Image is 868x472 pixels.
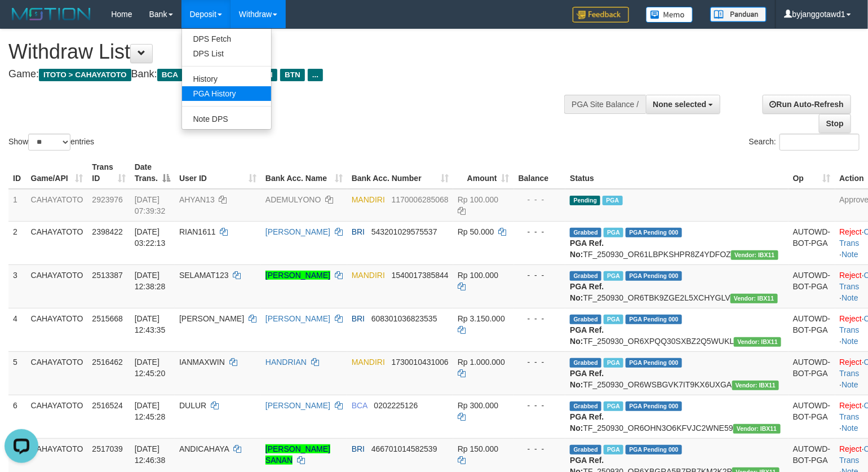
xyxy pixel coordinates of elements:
[135,401,166,421] span: [DATE] 12:45:28
[265,401,330,410] a: [PERSON_NAME]
[646,95,721,114] button: None selected
[842,337,858,346] a: Note
[653,100,707,109] span: None selected
[135,195,166,215] span: [DATE] 07:39:32
[352,227,365,236] span: BRI
[458,227,494,236] span: Rp 50.000
[8,6,94,23] img: MOTION_logo.png
[92,314,123,323] span: 2515668
[26,157,88,189] th: Game/API: activate to sort column ascending
[564,95,645,114] div: PGA Site Balance /
[92,401,123,410] span: 2516524
[519,443,561,455] div: - - -
[458,358,505,367] span: Rp 1.000.000
[458,271,498,280] span: Rp 100.000
[730,294,778,303] span: Vendor URL: https://order6.1velocity.biz
[519,270,561,281] div: - - -
[92,195,123,204] span: 2923976
[789,221,835,264] td: AUTOWD-BOT-PGA
[763,95,851,114] a: Run Auto-Refresh
[265,314,330,323] a: [PERSON_NAME]
[92,444,123,453] span: 2517039
[374,401,418,410] span: Copy 0202225126 to clipboard
[347,157,453,189] th: Bank Acc. Number: activate to sort column ascending
[182,46,271,61] a: DPS List
[604,315,623,324] span: Marked by byjanggotawd1
[26,221,88,264] td: CAHAYATOTO
[819,114,851,133] a: Stop
[603,196,622,205] span: Marked by byjanggotawd1
[565,157,788,189] th: Status
[519,400,561,411] div: - - -
[789,308,835,351] td: AUTOWD-BOT-PGA
[842,380,858,389] a: Note
[352,271,385,280] span: MANDIRI
[179,227,216,236] span: RIAN1611
[182,112,271,126] a: Note DPS
[570,325,604,346] b: PGA Ref. No:
[265,195,321,204] a: ADEMULYONO
[92,358,123,367] span: 2516462
[352,314,365,323] span: BRI
[789,264,835,308] td: AUTOWD-BOT-PGA
[604,445,623,455] span: Marked by byjanggotawd1
[8,221,26,264] td: 2
[458,444,498,453] span: Rp 150.000
[392,271,449,280] span: Copy 1540017385844 to clipboard
[130,157,175,189] th: Date Trans.: activate to sort column descending
[565,221,788,264] td: TF_250930_OR61LBPKSHPR8Z4YDFOZ
[352,444,365,453] span: BRI
[261,157,347,189] th: Bank Acc. Name: activate to sort column ascending
[371,227,437,236] span: Copy 543201029575537 to clipboard
[789,351,835,395] td: AUTOWD-BOT-PGA
[570,239,604,259] b: PGA Ref. No:
[570,196,600,205] span: Pending
[26,264,88,308] td: CAHAYATOTO
[840,358,862,367] a: Reject
[392,358,449,367] span: Copy 1730010431006 to clipboard
[842,250,858,259] a: Note
[570,358,601,368] span: Grabbed
[175,157,261,189] th: User ID: activate to sort column ascending
[39,69,131,81] span: ITOTO > CAHAYATOTO
[179,195,215,204] span: AHYAN13
[352,195,385,204] span: MANDIRI
[646,7,693,23] img: Button%20Memo.svg
[570,271,601,281] span: Grabbed
[458,195,498,204] span: Rp 100.000
[8,351,26,395] td: 5
[265,227,330,236] a: [PERSON_NAME]
[26,351,88,395] td: CAHAYATOTO
[789,157,835,189] th: Op: activate to sort column ascending
[840,444,862,453] a: Reject
[458,314,505,323] span: Rp 3.150.000
[182,72,271,86] a: History
[626,228,682,237] span: PGA Pending
[570,315,601,324] span: Grabbed
[789,395,835,438] td: AUTOWD-BOT-PGA
[280,69,305,81] span: BTN
[842,293,858,302] a: Note
[92,271,123,280] span: 2513387
[840,227,862,236] a: Reject
[733,424,781,434] span: Vendor URL: https://order6.1velocity.biz
[182,86,271,101] a: PGA History
[731,250,778,260] span: Vendor URL: https://order6.1velocity.biz
[352,401,367,410] span: BCA
[604,358,623,368] span: Marked by byjanggotawd1
[135,444,166,465] span: [DATE] 12:46:38
[573,7,629,23] img: Feedback.jpg
[26,395,88,438] td: CAHAYATOTO
[840,314,862,323] a: Reject
[626,445,682,455] span: PGA Pending
[780,134,860,151] input: Search:
[92,227,123,236] span: 2398422
[604,228,623,237] span: Marked by byjanggotawd3
[604,271,623,281] span: Marked by byjanggotawd1
[519,194,561,205] div: - - -
[565,395,788,438] td: TF_250930_OR6OHN3O6KFVJC2WNE59
[265,271,330,280] a: [PERSON_NAME]
[840,271,862,280] a: Reject
[308,69,323,81] span: ...
[570,282,604,302] b: PGA Ref. No:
